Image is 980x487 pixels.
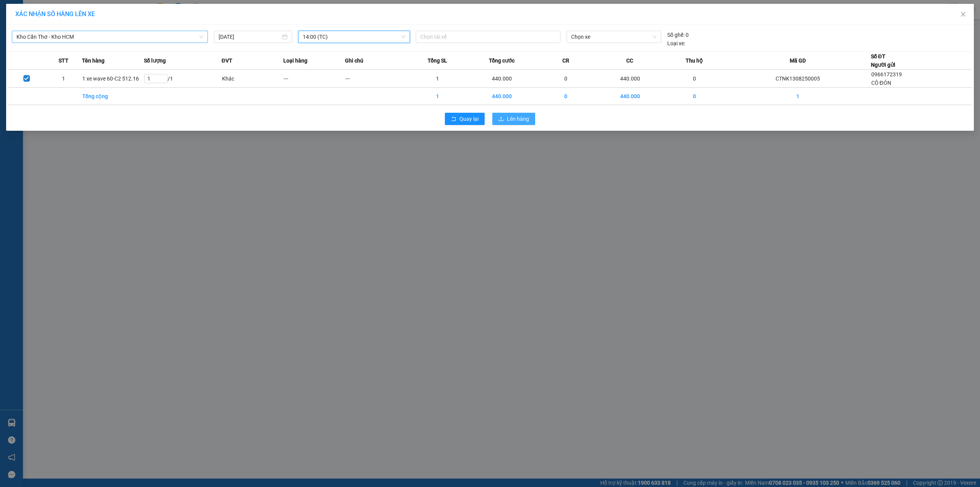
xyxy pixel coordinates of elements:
span: close [960,11,966,17]
td: 0 [663,70,725,88]
span: Tên hàng [82,56,105,65]
span: CÔ ĐÓN [871,80,891,86]
span: Thu hộ [686,56,703,65]
span: Ghi chú [345,56,363,65]
td: --- [345,70,407,88]
span: Lên hàng [507,115,529,123]
span: 14:00 (TC) [303,31,405,43]
span: Quay lại [459,115,479,123]
td: 1 [45,70,82,88]
span: CR [562,56,569,65]
td: Khác [222,70,283,88]
span: CC [626,56,633,65]
span: Tổng SL [428,56,447,65]
td: 440.000 [597,88,663,105]
input: 14/08/2025 [219,33,281,41]
td: CTNK1308250005 [725,70,871,88]
span: 15:53:45 [DATE] [3,53,48,59]
span: Mã GD [790,56,806,65]
td: 1 [407,70,468,88]
td: --- [283,70,345,88]
td: 440.000 [469,70,535,88]
td: 0 [663,88,725,105]
span: Tổng cước [489,56,514,65]
span: STT [59,56,69,65]
span: 0966172319 [871,71,902,77]
td: / 1 [144,70,222,88]
span: rollback [451,116,456,122]
td: 1 [407,88,468,105]
span: Số lượng [144,56,166,65]
span: ĐVT [222,56,232,65]
span: Chọn xe [571,31,657,43]
td: 0 [535,70,597,88]
span: Loại hàng [283,56,307,65]
td: 1 xe wave 60-C2 512.16 [82,70,144,88]
div: Số ĐT Người gửi [871,52,895,69]
span: XÁC NHẬN SỐ HÀNG LÊN XE [15,10,95,18]
span: CÔNG TY TNHH CHUYỂN PHÁT NHANH BẢO AN [67,16,140,30]
span: Loại xe: [667,39,685,48]
td: 440.000 [597,70,663,88]
td: 1 [725,88,871,105]
span: Mã đơn: CTNK1308250005 [3,41,118,51]
span: Số ghế: [667,31,684,39]
span: [PHONE_NUMBER] [3,16,58,30]
td: 0 [535,88,597,105]
td: 440.000 [469,88,535,105]
button: Close [952,4,974,25]
button: uploadLên hàng [492,113,535,125]
div: 0 [667,31,689,39]
button: rollbackQuay lại [445,113,485,125]
span: upload [498,116,504,122]
td: Tổng cộng [82,88,144,105]
span: Kho Cần Thơ - Kho HCM [16,31,203,43]
strong: PHIẾU DÁN LÊN HÀNG [51,3,152,14]
strong: CSKH: [21,16,41,23]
